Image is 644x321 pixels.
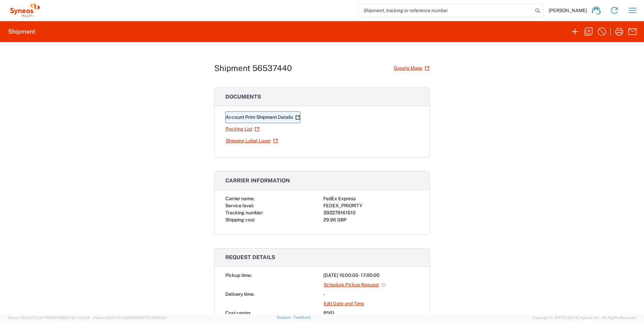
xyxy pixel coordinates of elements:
div: 8561 [323,310,419,317]
span: [PERSON_NAME] [549,7,587,13]
a: Feedback [294,315,311,319]
span: Carrier information [225,177,290,184]
span: Request details [225,254,275,260]
span: [DATE] 11:04:24 [64,316,90,320]
a: Schedule Pickup Request [323,279,386,291]
div: FEDEX_PRIORITY [323,202,419,209]
a: Packing List [225,123,260,135]
span: [DATE] 08:44:20 [138,316,166,320]
span: Documents [225,94,261,100]
input: Shipment, tracking or reference number [358,4,533,17]
a: Edit Date and Time [323,298,364,310]
div: 392279161610 [323,209,419,216]
div: FedEx Express [323,195,419,202]
span: Carrier name: [225,196,254,201]
span: Pickup time: [225,273,252,278]
h1: Shipment 56537440 [214,63,292,73]
span: Copyright © [DATE]-[DATE] Agistix Inc., All Rights Reserved [532,315,636,321]
h2: Shipment [8,28,35,36]
span: Service level: [225,203,254,208]
span: Server: 2025.17.0-327f6347098 [8,316,90,320]
span: Cost center [225,310,251,316]
span: Client: 2025.17.0-5dd568f [93,316,166,320]
a: Google Maps [393,62,430,74]
a: Support [277,315,294,319]
div: - [323,291,419,298]
div: 29.96 GBP [323,216,419,223]
a: Account Print Shipment Details [225,111,300,123]
span: Shipping cost [225,217,255,222]
a: Shipping Label Laser [225,135,278,147]
div: [DATE] 16:00:00 - 17:00:00 [323,272,419,279]
span: Delivery time: [225,291,254,297]
span: Tracking number: [225,210,263,215]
